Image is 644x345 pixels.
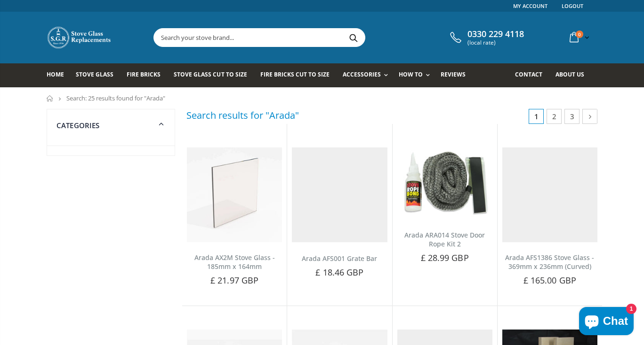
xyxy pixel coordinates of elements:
a: Reviews [441,63,473,87]
a: Home [47,63,71,87]
span: £ 28.99 GBP [421,252,469,263]
span: Categories [56,121,100,130]
a: Accessories [343,63,393,87]
a: Arada AFS1386 Stove Glass - 369mm x 236mm (Curved) [505,253,594,271]
span: Search: 25 results found for "Arada" [66,94,165,102]
span: 1 [529,109,544,124]
a: 2 [547,109,562,124]
a: 3 [564,109,580,124]
span: 0 [576,31,583,38]
img: Aarrow Acorn 4 New Model Stove Glass [187,147,282,242]
a: Arada AFS001 Grate Bar [302,254,377,263]
span: About us [555,70,584,78]
a: Stove Glass Cut To Size [174,63,254,87]
a: Fire Bricks Cut To Size [260,63,337,87]
a: 0 [566,28,591,46]
a: Arada ARA014 Stove Door Rope Kit 2 [404,230,485,248]
a: Stove Glass [76,63,121,87]
a: Contact [515,63,549,87]
span: Fire Bricks Cut To Size [260,70,330,78]
span: Fire Bricks [127,70,161,78]
span: Home [47,70,64,78]
span: 0330 229 4118 [467,29,524,39]
h3: Search results for "Arada" [186,109,299,122]
span: Stove Glass [76,70,113,78]
a: About us [555,63,591,87]
a: Home [47,95,54,101]
a: Arada AX2M Stove Glass - 185mm x 164mm [194,253,275,271]
img: Arada ARA014 Stove Door Rope Kit 2 [397,147,492,220]
a: How To [399,63,435,87]
span: Reviews [441,70,466,78]
span: Contact [515,70,542,78]
img: Stove Glass Replacement [47,26,113,49]
span: Stove Glass Cut To Size [174,70,247,78]
span: £ 165.00 GBP [523,275,576,286]
a: 0330 229 4118 (local rate) [448,29,524,46]
button: Search [343,29,364,46]
span: £ 21.97 GBP [210,275,258,286]
a: Fire Bricks [127,63,168,87]
span: Accessories [343,70,381,78]
span: £ 18.46 GBP [315,267,363,278]
span: (local rate) [467,39,524,46]
inbox-online-store-chat: Shopify online store chat [576,307,636,337]
span: How To [399,70,423,78]
input: Search your stove brand... [154,29,470,46]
